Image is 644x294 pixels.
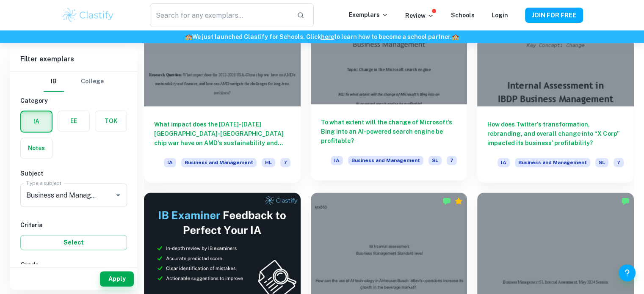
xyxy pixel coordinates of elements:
h6: Criteria [20,220,127,230]
button: EE [58,111,89,131]
span: IA [164,158,176,167]
h6: Filter exemplars [10,47,137,71]
button: Notes [21,138,52,158]
span: SL [428,156,442,165]
label: Type a subject [26,179,61,187]
button: Select [20,235,127,250]
img: Marked [621,197,630,205]
div: Filter type choice [44,71,104,92]
h6: Grade [20,260,127,269]
h6: Category [20,96,127,105]
span: IA [498,158,510,167]
a: here [321,33,334,40]
img: Clastify logo [61,7,115,24]
span: 7 [614,158,624,167]
h6: We just launched Clastify for Schools. Click to learn how to become a school partner. [2,32,642,41]
h6: Subject [20,169,127,178]
button: College [81,71,104,92]
button: TOK [95,111,127,131]
div: Premium [454,197,463,205]
span: 🏫 [185,33,192,40]
button: Help and Feedback [619,264,636,281]
span: SL [595,158,608,167]
button: IB [44,71,64,92]
span: 7 [447,156,457,165]
span: 🏫 [452,33,459,40]
span: Business and Management [181,158,257,167]
img: Marked [442,197,451,205]
button: Apply [100,271,134,286]
span: Business and Management [348,156,423,165]
h6: How does Twitter's transformation, rebranding, and overall change into “X Corp” impacted its busi... [487,120,624,148]
a: Schools [451,12,475,19]
button: Open [112,189,124,201]
button: JOIN FOR FREE [525,8,583,23]
h6: What impact does the [DATE]-[DATE] [GEOGRAPHIC_DATA]-[GEOGRAPHIC_DATA] chip war have on AMD's sus... [154,120,290,148]
span: HL [262,158,275,167]
span: IA [331,156,343,165]
span: 7 [280,158,290,167]
p: Exemplars [349,10,388,19]
button: IA [21,111,52,132]
a: Login [492,12,508,19]
h6: To what extent will the change of Microsoft’s Bing into an AI-powered search engine be profitable? [321,118,457,146]
span: Business and Management [515,158,590,167]
input: Search for any exemplars... [150,3,290,27]
p: Review [405,11,434,20]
